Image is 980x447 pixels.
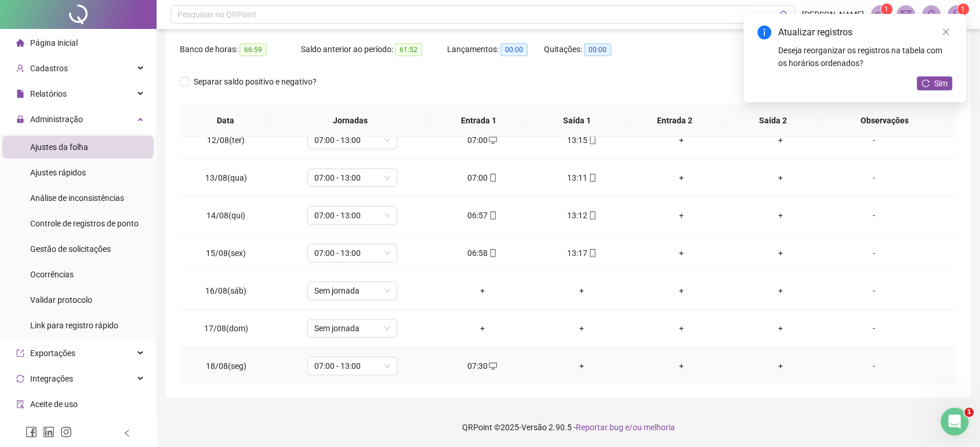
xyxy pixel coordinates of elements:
[30,38,78,47] span: Página inicial
[180,105,271,137] th: Data
[488,136,497,144] span: desktop
[921,79,930,87] span: reload
[314,207,390,224] span: 07:00 - 13:00
[840,322,908,335] div: -
[30,168,86,177] span: Ajustes rápidos
[30,374,73,383] span: Integrações
[541,134,622,146] div: 13:15
[442,322,522,335] div: +
[626,105,724,137] th: Entrada 2
[641,134,721,146] div: +
[30,193,124,203] span: Análise de inconsistências
[780,10,789,19] span: search
[778,25,952,39] div: Atualizar registros
[314,131,390,149] span: 07:00 - 13:00
[30,244,111,254] span: Gestão de solicitações
[442,247,522,259] div: 06:58
[724,105,822,137] th: Saída 2
[206,361,246,371] span: 18/08(seg)
[447,43,545,56] div: Lançamentos:
[587,249,597,257] span: mobile
[488,174,497,182] span: mobile
[488,362,497,370] span: desktop
[16,115,24,123] span: lock
[740,134,821,146] div: +
[832,114,938,127] span: Observações
[442,284,522,297] div: +
[942,28,950,36] span: close
[541,322,622,335] div: +
[16,39,24,47] span: home
[189,75,321,88] span: Separar saldo positivo e negativo?
[301,43,447,56] div: Saldo anterior ao período:
[314,282,390,299] span: Sem jornada
[641,322,721,335] div: +
[314,244,390,262] span: 07:00 - 13:00
[641,360,721,372] div: +
[964,408,974,417] span: 1
[541,360,622,372] div: +
[180,43,301,56] div: Banco de horas:
[740,247,821,259] div: +
[239,43,267,56] span: 66:59
[314,357,390,375] span: 07:00 - 13:00
[30,64,68,73] span: Cadastros
[881,3,892,15] sup: 1
[541,171,622,184] div: 13:11
[934,77,948,90] span: Sim
[30,89,67,98] span: Relatórios
[740,322,821,335] div: +
[30,142,88,152] span: Ajustes da folha
[544,43,641,56] div: Quitações:
[442,360,522,372] div: 07:30
[204,324,248,333] span: 17/08(dom)
[314,320,390,337] span: Sem jornada
[957,3,969,15] sup: Atualize o seu contato no menu Meus Dados
[60,426,72,438] span: instagram
[16,375,24,383] span: sync
[30,219,139,228] span: Controle de registros de ponto
[16,90,24,98] span: file
[939,25,952,38] a: Close
[271,105,430,137] th: Jornadas
[948,6,966,23] img: 87482
[123,429,131,437] span: left
[528,105,626,137] th: Saída 1
[206,211,245,220] span: 14/08(qui)
[926,9,937,20] span: bell
[641,247,721,259] div: +
[16,64,24,72] span: user-add
[840,284,908,297] div: -
[205,286,246,295] span: 16/08(sáb)
[207,135,245,145] span: 12/08(ter)
[442,209,522,222] div: 06:57
[740,284,821,297] div: +
[395,43,422,56] span: 61:52
[30,270,74,279] span: Ocorrências
[740,171,821,184] div: +
[840,171,908,184] div: -
[521,423,547,432] span: Versão
[740,209,821,222] div: +
[541,284,622,297] div: +
[917,76,952,90] button: Sim
[205,173,247,182] span: 13/08(qua)
[16,400,24,408] span: audit
[840,360,908,372] div: -
[901,9,911,20] span: mail
[488,249,497,257] span: mobile
[875,9,885,20] span: notification
[26,426,37,438] span: facebook
[314,169,390,186] span: 07:00 - 13:00
[30,115,83,124] span: Administração
[884,5,888,13] span: 1
[757,25,771,39] span: info-circle
[429,105,527,137] th: Entrada 1
[822,105,947,137] th: Observações
[840,247,908,259] div: -
[30,400,78,409] span: Aceite de uso
[541,209,622,222] div: 13:12
[488,211,497,219] span: mobile
[576,423,675,432] span: Reportar bug e/ou melhoria
[442,171,522,184] div: 07:00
